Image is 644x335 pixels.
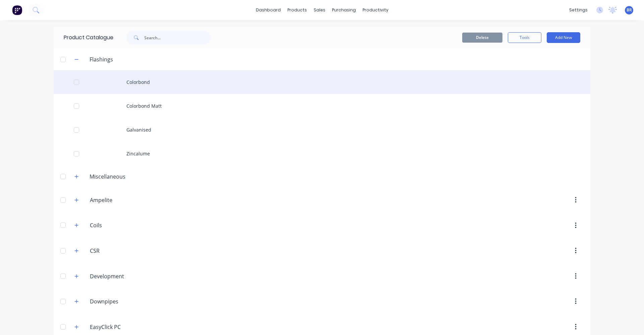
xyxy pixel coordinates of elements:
input: Enter category name [90,221,169,229]
button: Add New [547,32,580,43]
div: Galvanised [54,118,590,142]
input: Enter category name [90,297,169,305]
div: Miscellaneous [84,173,131,181]
div: productivity [359,5,392,15]
div: Flashings [84,55,118,63]
div: settings [566,5,591,15]
input: Enter category name [90,196,169,204]
div: products [284,5,310,15]
input: Enter category name [90,272,169,280]
img: Factory [12,5,22,15]
input: Search... [144,31,211,44]
div: Product Catalogue [54,27,113,48]
input: Enter category name [90,247,169,255]
div: sales [310,5,329,15]
button: Delete [462,33,502,43]
div: purchasing [329,5,359,15]
span: BR [627,7,632,13]
a: dashboard [253,5,284,15]
button: Tools [508,32,541,43]
input: Enter category name [90,323,169,331]
div: Colorbond Matt [54,94,590,118]
div: Colorbond [54,70,590,94]
div: Zincalume [54,142,590,165]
